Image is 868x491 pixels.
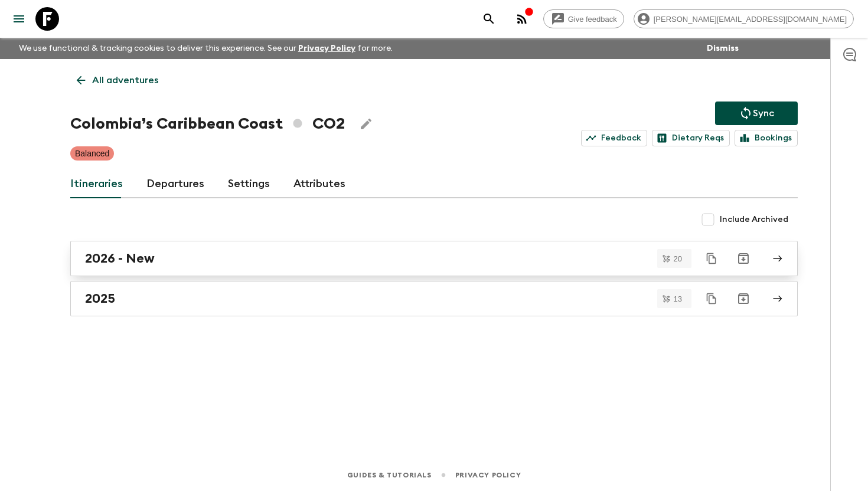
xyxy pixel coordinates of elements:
span: Give feedback [562,15,624,24]
span: 20 [667,255,689,263]
h1: Colombia’s Caribbean Coast CO2 [70,112,345,136]
a: Feedback [581,130,647,146]
p: Balanced [75,148,109,159]
button: search adventures [477,7,501,31]
a: Privacy Policy [298,44,355,53]
a: Privacy Policy [455,469,521,482]
button: Sync adventure departures to the booking engine [715,102,798,125]
button: Duplicate [701,288,722,309]
span: [PERSON_NAME][EMAIL_ADDRESS][DOMAIN_NAME] [647,15,853,24]
a: 2026 - New [70,241,798,276]
button: Archive [732,247,755,270]
a: Dietary Reqs [652,130,730,146]
a: 2025 [70,281,798,316]
p: Sync [753,106,774,120]
a: Itineraries [70,170,123,198]
p: All adventures [92,73,158,87]
a: Attributes [293,170,345,198]
button: Archive [732,287,755,310]
button: menu [7,7,31,31]
button: Edit Adventure Title [354,112,378,136]
a: Give feedback [543,9,624,28]
a: Bookings [735,130,798,146]
span: 13 [667,295,689,303]
h2: 2025 [85,291,115,306]
div: [PERSON_NAME][EMAIL_ADDRESS][DOMAIN_NAME] [634,9,854,28]
a: Guides & Tutorials [347,469,432,482]
a: Departures [146,170,204,198]
span: Include Archived [720,214,788,225]
button: Duplicate [701,248,722,269]
a: All adventures [70,68,165,92]
p: We use functional & tracking cookies to deliver this experience. See our for more. [14,38,397,59]
h2: 2026 - New [85,251,155,266]
button: Dismiss [704,40,742,57]
a: Settings [228,170,270,198]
